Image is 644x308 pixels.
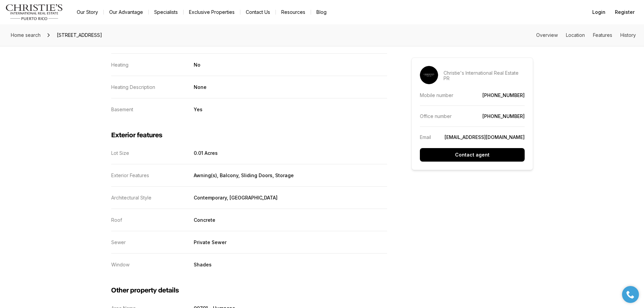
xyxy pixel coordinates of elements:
[455,152,490,158] p: Contact agent
[588,5,610,19] button: Login
[111,106,133,112] p: Basement
[104,7,148,17] a: Our Advantage
[194,84,207,90] p: None
[111,150,129,156] p: Lot Size
[111,84,155,90] p: Heating Description
[149,7,183,17] a: Specialists
[5,4,63,20] img: logo
[111,239,126,245] p: Sewer
[482,92,525,98] a: [PHONE_NUMBER]
[194,150,218,156] p: 0.01 Acres
[194,239,226,245] p: Private Sewer
[8,30,43,41] a: Home search
[536,32,636,38] nav: Page section menu
[111,286,387,294] h3: Other property details
[592,9,605,15] span: Login
[536,32,558,38] a: Skip to: Overview
[482,113,525,119] a: [PHONE_NUMBER]
[276,7,311,17] a: Resources
[11,32,41,38] span: Home search
[111,195,151,200] p: Architectural Style
[620,32,636,38] a: Skip to: History
[444,70,525,81] p: Christie's International Real Estate PR
[194,172,294,178] p: Awning(s), Balcony, Sliding Doors, Storage
[54,30,105,41] span: [STREET_ADDRESS]
[184,7,240,17] a: Exclusive Properties
[111,172,149,178] p: Exterior Features
[311,7,332,17] a: Blog
[566,32,585,38] a: Skip to: Location
[611,5,639,19] button: Register
[420,92,453,98] p: Mobile number
[420,113,452,119] p: Office number
[194,262,212,267] p: Shades
[593,32,612,38] a: Skip to: Features
[71,7,103,17] a: Our Story
[194,62,200,68] p: No
[420,148,525,162] button: Contact agent
[194,217,215,223] p: Concrete
[445,134,525,140] a: [EMAIL_ADDRESS][DOMAIN_NAME]
[194,106,202,112] p: Yes
[111,217,122,223] p: Roof
[615,9,635,15] span: Register
[111,131,387,139] h3: Exterior features
[111,262,129,267] p: Window
[194,195,278,200] p: Contemporary, [GEOGRAPHIC_DATA]
[240,7,276,17] button: Contact Us
[111,62,128,68] p: Heating
[420,134,431,140] p: Email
